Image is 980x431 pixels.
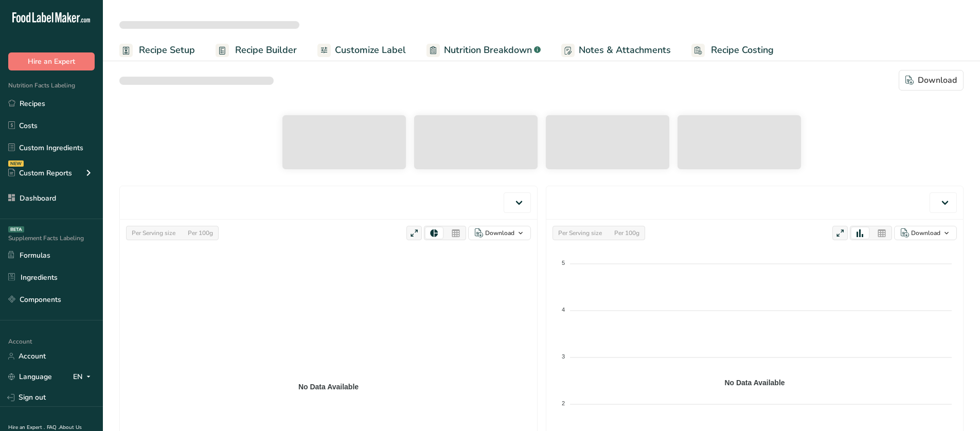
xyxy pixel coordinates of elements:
[235,43,297,57] span: Recipe Builder
[444,43,532,57] span: Nutrition Breakdown
[335,43,406,57] span: Customize Label
[8,52,95,70] button: Hire an Expert
[8,368,52,386] a: Language
[8,160,24,167] div: NEW
[426,39,541,62] a: Nutrition Breakdown
[711,43,774,57] span: Recipe Costing
[894,226,957,240] button: Download
[128,227,180,239] div: Per Serving size
[905,74,957,86] div: Download
[485,228,514,238] div: Download
[119,39,195,62] a: Recipe Setup
[562,307,565,313] tspan: 4
[139,43,195,57] span: Recipe Setup
[579,43,671,57] span: Notes & Attachments
[554,227,606,239] div: Per Serving size
[73,371,95,383] div: EN
[184,227,217,239] div: Per 100g
[562,400,565,406] tspan: 2
[724,379,785,387] text: No Data Available
[562,260,565,266] tspan: 5
[468,226,531,240] button: Download
[47,424,59,431] a: FAQ .
[899,70,964,91] button: Download
[561,39,671,62] a: Notes & Attachments
[691,39,774,62] a: Recipe Costing
[8,168,72,178] div: Custom Reports
[317,39,406,62] a: Customize Label
[216,39,297,62] a: Recipe Builder
[8,424,45,431] a: Hire an Expert .
[562,353,565,360] tspan: 3
[8,226,24,232] div: BETA
[610,227,644,239] div: Per 100g
[298,383,359,391] text: No Data Available
[911,228,940,238] div: Download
